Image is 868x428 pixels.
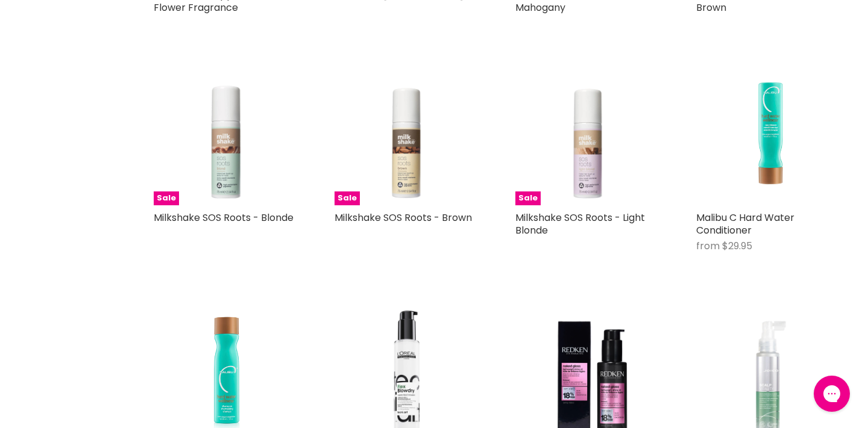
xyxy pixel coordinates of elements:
[722,239,752,253] span: $29.95
[154,61,298,205] a: Milkshake SOS Roots - BlondeSale
[154,191,179,205] span: Sale
[696,61,841,205] a: Malibu C Hard Water Conditioner
[515,61,660,205] img: Milkshake SOS Roots - Light Blonde
[154,61,298,205] img: Milkshake SOS Roots - Blonde
[696,211,794,237] a: Malibu C Hard Water Conditioner
[515,61,660,205] a: Milkshake SOS Roots - Light BlondeSale
[335,211,472,225] a: Milkshake SOS Roots - Brown
[515,211,645,237] a: Milkshake SOS Roots - Light Blonde
[154,211,294,225] a: Milkshake SOS Roots - Blonde
[335,61,479,205] a: Milkshake SOS Roots - BrownSale
[335,61,479,205] img: Milkshake SOS Roots - Brown
[515,191,541,205] span: Sale
[726,61,811,205] img: Malibu C Hard Water Conditioner
[808,371,856,416] iframe: Gorgias live chat messenger
[696,239,720,253] span: from
[335,191,360,205] span: Sale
